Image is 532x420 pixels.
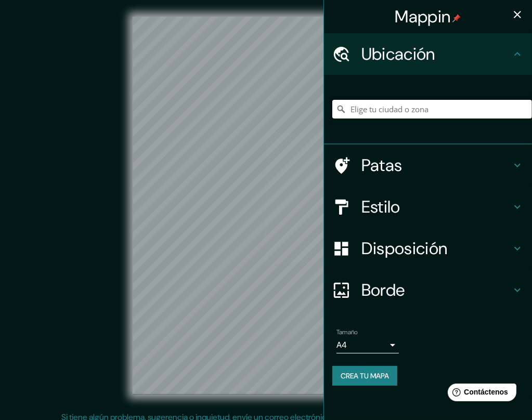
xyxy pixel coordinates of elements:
[133,17,400,395] canvas: Mapa
[452,14,461,22] img: pin-icon.png
[361,196,400,218] font: Estilo
[439,379,521,409] iframe: Lanzador de widgets de ayuda
[324,145,532,186] div: Patas
[341,371,389,380] font: Crea tu mapa
[336,337,399,353] div: A4
[361,238,447,259] font: Disposición
[324,269,532,311] div: Borde
[361,279,405,301] font: Borde
[332,100,532,119] input: Elige tu ciudad o zona
[361,43,435,65] font: Ubicación
[324,228,532,269] div: Disposición
[336,339,347,350] font: A4
[332,366,397,386] button: Crea tu mapa
[395,6,451,28] font: Mappin
[361,154,403,176] font: Patas
[324,33,532,75] div: Ubicación
[336,328,358,336] font: Tamaño
[324,186,532,228] div: Estilo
